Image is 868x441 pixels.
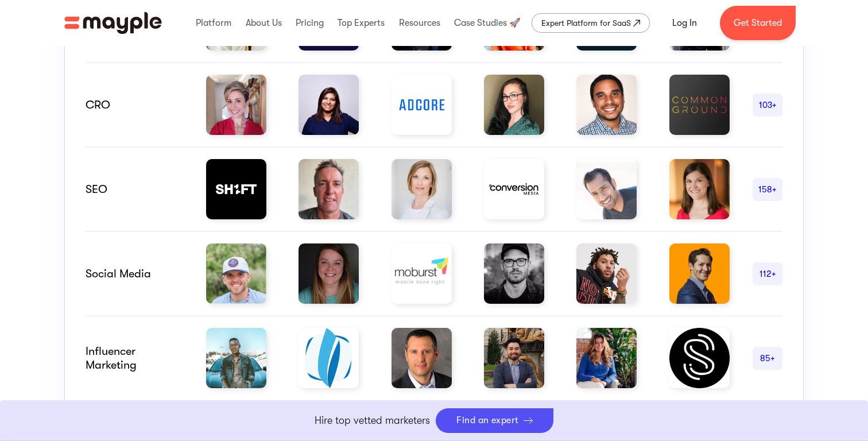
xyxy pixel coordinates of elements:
[193,5,234,41] div: Platform
[335,5,387,41] div: Top Experts
[753,98,782,112] div: 103+
[541,16,631,30] div: Expert Platform for SaaS
[753,183,782,196] div: 158+
[753,267,782,281] div: 112+
[532,13,650,33] a: Expert Platform for SaaS
[64,12,162,34] a: home
[661,308,868,441] iframe: Chat Widget
[86,267,183,281] div: Social Media
[396,5,443,41] div: Resources
[64,12,162,34] img: Mayple logo
[86,183,183,196] div: SEO
[661,308,868,441] div: וידג'ט של צ'אט
[293,5,327,41] div: Pricing
[86,98,183,112] div: CRO
[243,5,285,41] div: About Us
[720,6,796,40] a: Get Started
[86,345,183,372] div: Influencer marketing
[658,9,711,37] a: Log In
